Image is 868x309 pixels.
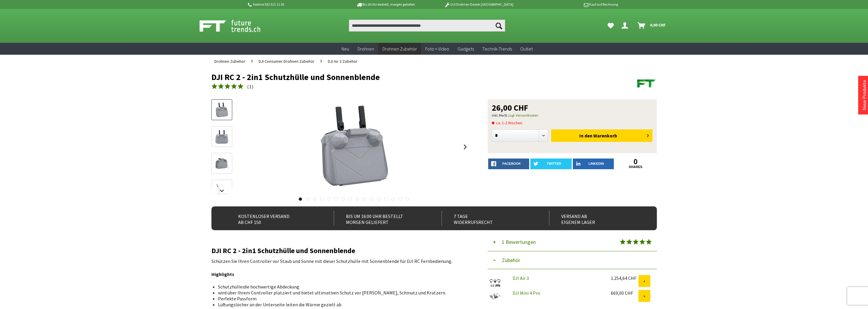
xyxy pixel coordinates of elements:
span: twitter [547,162,561,165]
li: Lüftungslöcher an der Unterseite leiten die Wärme gezielt ab [218,302,465,308]
div: Bis um 16:00 Uhr bestellt Morgen geliefert [334,211,429,226]
a: Neu [337,43,353,55]
span: Technik-Trends [482,46,512,52]
div: 7 Tage Widerrufsrecht [442,211,536,226]
li: Schutzhülle die hochwertige Abdeckung [218,284,465,290]
div: 669,00 CHF [611,290,638,296]
a: zzgl. Versandkosten [508,113,538,117]
span: 1 [249,84,252,90]
span: Drohnen [358,46,374,52]
span: ( ) [247,84,254,90]
a: DJI Consumer Drohnen Zubehör [256,55,317,68]
button: Zubehör [488,251,657,269]
div: Kostenloser Versand ab CHF 150 [226,211,321,226]
img: DJI Mini 4 Pro [488,290,502,302]
span: LinkedIn [589,162,604,165]
h2: DJI RC 2 - 2in1 Schutzhülle und Sonnenblende [211,247,470,255]
span: Gadgets [458,46,474,52]
a: Drohnen [353,43,378,55]
img: DJI RC 2 - 2in1 Schutzhülle und Sonnenblende [306,99,401,195]
a: Drohnen Zubehör [211,55,248,68]
div: 1.254,64 CHF [611,275,638,281]
a: Warenkorb [635,20,669,32]
img: Vorschau: DJI RC 2 - 2in1 Schutzhülle und Sonnenblende [213,101,230,119]
h1: DJI RC 2 - 2in1 Schutzhülle und Sonnenblende [211,73,568,81]
span: Drohnen Zubehör [382,46,417,52]
span: DJI Consumer Drohnen Zubehör [259,59,314,64]
a: LinkedIn [573,159,614,169]
a: Gadgets [453,43,478,55]
span: facebook [502,162,521,165]
a: twitter [530,159,572,169]
button: In den Warenkorb [551,129,652,142]
img: Futuretrends [636,73,657,93]
a: DJI Air 3 [513,275,529,281]
span: Outlet [520,46,533,52]
strong: Highlights [211,271,234,277]
input: Produkt, Marke, Kategorie, EAN, Artikelnummer… [349,20,505,32]
a: shares [615,165,656,169]
span: Foto + Video [425,46,449,52]
button: Suchen [493,20,505,32]
p: Hotline 032 511 11 03 [247,1,340,8]
a: Foto + Video [421,43,453,55]
a: DJI Mini 4 Pro [513,290,540,296]
img: Shop Futuretrends - zur Startseite wechseln [200,18,273,33]
span: In den [579,133,592,139]
li: Perfekte Passform [218,296,465,302]
p: DJI Drohnen Dealer [GEOGRAPHIC_DATA] [432,1,525,8]
a: Outlet [516,43,537,55]
a: (1) [211,83,254,90]
img: DJI Air 3 [488,275,502,290]
a: Hi, Richard - Dein Konto [619,20,633,32]
span: Warenkorb [593,133,617,139]
span: Drohnen Zubehör [214,59,245,64]
span: DJI Air 3 Zubehör [328,59,358,64]
p: inkl. MwSt. [492,112,653,119]
a: 0 [615,159,656,165]
span: ca. 1-2 Wochen [492,119,522,126]
p: Kauf auf Rechnung [525,1,618,8]
a: Drohnen Zubehör [378,43,421,55]
a: facebook [488,159,529,169]
div: Versand ab eigenem Lager [549,211,644,226]
button: 1 Bewertungen [488,233,657,251]
p: Bis 16 Uhr bestellt, morgen geliefert. [340,1,432,8]
p: Schützen Sie Ihren Controller vor Staub und Sonne mit dieser Schutzhülle mit Sonnenblende für DJI... [211,258,470,265]
strong: : [242,284,244,290]
span: 26,00 CHF [492,103,528,112]
a: Neue Produkte [861,80,867,110]
a: Meine Favoriten [605,20,617,32]
li: wird über Ihrem Controller platziert und bietet ultimativen Schutz vor [PERSON_NAME], Schmutz und... [218,290,465,296]
span: Neu [341,46,349,52]
span: 0,00 CHF [650,20,666,30]
a: Technik-Trends [478,43,516,55]
a: DJI Air 3 Zubehör [325,55,361,68]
